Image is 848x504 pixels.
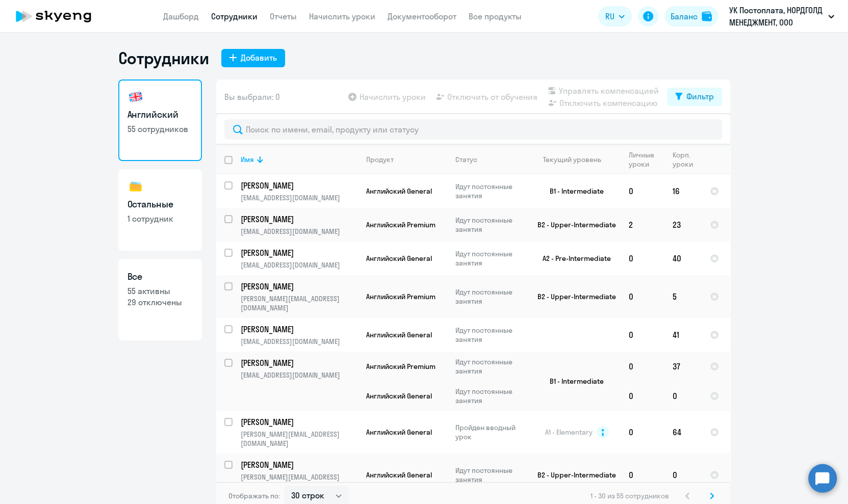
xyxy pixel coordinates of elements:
td: 0 [621,275,664,318]
span: RU [605,10,614,22]
a: Английский55 сотрудников [118,79,202,161]
p: [EMAIL_ADDRESS][DOMAIN_NAME] [241,337,357,346]
td: 0 [621,242,664,275]
p: Идут постоянные занятия [455,387,525,405]
span: Английский General [366,330,432,339]
a: [PERSON_NAME] [241,180,357,191]
p: 55 сотрудников [127,123,193,135]
a: [PERSON_NAME] [241,324,357,335]
div: Имя [241,155,254,164]
p: УК Постоплата, НОРДГОЛД МЕНЕДЖМЕНТ, ООО [729,4,824,29]
a: Начислить уроки [309,11,375,21]
p: [PERSON_NAME][EMAIL_ADDRESS][DOMAIN_NAME] [241,294,357,312]
a: Дашборд [163,11,199,21]
p: Идут постоянные занятия [455,249,525,268]
p: Пройден вводный урок [455,423,525,441]
p: [PERSON_NAME] [241,416,356,428]
td: 64 [664,411,702,454]
td: 0 [621,411,664,454]
img: english [127,89,144,105]
p: [EMAIL_ADDRESS][DOMAIN_NAME] [241,370,357,380]
td: 0 [664,381,702,411]
p: [PERSON_NAME] [241,459,356,470]
div: Фильтр [686,90,714,102]
span: Английский Premium [366,362,435,371]
td: 0 [621,174,664,208]
h3: Остальные [127,198,193,211]
div: Текущий уровень [534,155,620,164]
a: [PERSON_NAME] [241,357,357,368]
a: Все55 активны29 отключены [118,259,202,340]
td: 0 [621,352,664,381]
p: [PERSON_NAME] [241,281,356,292]
input: Поиск по имени, email, продукту или статусу [224,119,722,140]
td: 41 [664,318,702,352]
p: [EMAIL_ADDRESS][DOMAIN_NAME] [241,227,357,236]
div: Добавить [241,51,277,64]
p: [PERSON_NAME][EMAIL_ADDRESS][DOMAIN_NAME] [241,430,357,448]
td: 5 [664,275,702,318]
h3: Английский [127,108,193,121]
p: [PERSON_NAME] [241,324,356,335]
td: B1 - Intermediate [526,352,621,411]
p: 1 сотрудник [127,213,193,224]
p: Идут постоянные занятия [455,287,525,306]
p: [PERSON_NAME] [241,214,356,225]
span: Английский Premium [366,292,435,301]
a: Остальные1 сотрудник [118,169,202,251]
button: Добавить [221,49,285,67]
div: Личные уроки [629,150,664,169]
span: Английский General [366,470,432,480]
button: УК Постоплата, НОРДГОЛД МЕНЕДЖМЕНТ, ООО [724,4,839,29]
td: 0 [621,318,664,352]
p: 29 отключены [127,297,193,308]
a: [PERSON_NAME] [241,416,357,428]
p: Идут постоянные занятия [455,466,525,484]
div: Баланс [671,10,698,22]
div: Корп. уроки [673,150,701,169]
td: B1 - Intermediate [526,174,621,208]
span: A1 - Elementary [545,428,593,437]
button: Балансbalance [664,6,718,26]
p: Идут постоянные занятия [455,357,525,376]
span: Английский General [366,428,432,437]
td: 37 [664,352,702,381]
td: A2 - Pre-Intermediate [526,242,621,275]
p: [EMAIL_ADDRESS][DOMAIN_NAME] [241,260,357,270]
p: Идут постоянные занятия [455,216,525,234]
span: Английский Premium [366,220,435,229]
a: [PERSON_NAME] [241,459,357,470]
td: 0 [621,454,664,496]
p: [PERSON_NAME] [241,180,356,191]
a: [PERSON_NAME] [241,214,357,225]
td: B2 - Upper-Intermediate [526,208,621,242]
p: [PERSON_NAME] [241,247,356,258]
td: 0 [664,454,702,496]
a: [PERSON_NAME] [241,281,357,292]
p: [PERSON_NAME] [241,357,356,368]
td: 23 [664,208,702,242]
h1: Сотрудники [118,48,209,68]
h3: Все [127,270,193,283]
p: [PERSON_NAME][EMAIL_ADDRESS][DOMAIN_NAME] [241,472,357,491]
a: Документооборот [388,11,456,21]
img: balance [702,11,712,21]
img: others [127,178,144,195]
td: 40 [664,242,702,275]
a: Все продукты [469,11,522,21]
span: 1 - 30 из 55 сотрудников [590,491,669,500]
p: Идут постоянные занятия [455,326,525,344]
p: [EMAIL_ADDRESS][DOMAIN_NAME] [241,193,357,202]
td: 2 [621,208,664,242]
a: Сотрудники [211,11,258,21]
span: Английский General [366,254,432,263]
span: Вы выбрали: 0 [224,91,280,103]
td: 0 [621,381,664,411]
a: [PERSON_NAME] [241,247,357,258]
div: Текущий уровень [543,155,601,164]
button: Фильтр [667,88,722,106]
div: Статус [455,155,477,164]
div: Продукт [366,155,394,164]
a: Отчеты [270,11,297,21]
